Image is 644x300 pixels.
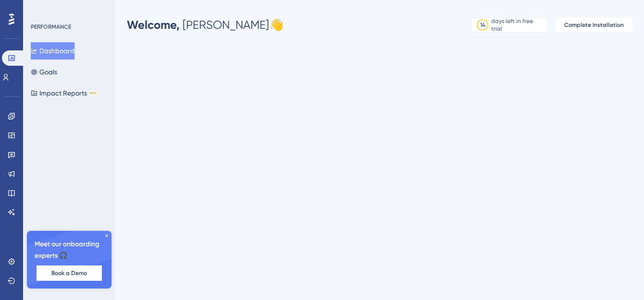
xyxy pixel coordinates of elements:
[31,23,71,31] div: PERFORMANCE
[127,17,284,33] div: [PERSON_NAME] 👋
[35,239,104,262] span: Meet our onboarding experts 🎧
[491,17,545,33] div: days left in free trial
[480,21,485,29] div: 14
[89,91,98,96] div: BETA
[37,265,102,281] button: Book a Demo
[556,17,632,33] button: Complete Installation
[31,42,74,60] button: Dashboard
[31,63,57,81] button: Goals
[51,269,87,277] span: Book a Demo
[564,21,624,29] span: Complete Installation
[127,18,180,32] span: Welcome,
[31,84,98,102] button: Impact ReportsBETA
